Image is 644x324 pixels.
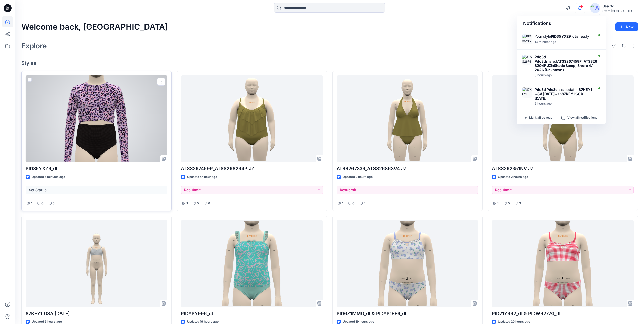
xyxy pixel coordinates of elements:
strong: Pdc3d Pdc3d [535,87,558,92]
p: 87KEY1 GSA [DATE] [26,310,167,317]
div: Your style is ready [535,34,593,39]
p: ATSS262351NV JZ [492,165,634,172]
a: PID6Z1MMG_dt & PIDYP1EE6_dt [337,220,478,307]
div: Swim [GEOGRAPHIC_DATA] [602,9,638,13]
div: Wednesday, August 20, 2025 05:31 [535,73,597,77]
p: 3 [519,201,521,206]
div: has updated with [535,87,593,100]
p: 0 [41,201,44,206]
a: ATSS267459P_ATSS268294P JZ [181,75,323,162]
strong: PID35YXZ9_dt [551,34,576,39]
p: PIDYPY996_dt [181,310,323,317]
div: Wednesday, August 20, 2025 05:15 [535,102,593,105]
p: PID6Z1MMG_dt & PIDYP1EE6_dt [337,310,478,317]
div: Usa 3d [602,3,638,9]
div: Notifications [517,16,606,31]
strong: ATSS267459P_ATSS268294P JZ [535,59,597,68]
a: PID35YXZ9_dt [26,75,167,162]
p: ATSS267339_ATSS26863V4 JZ [337,165,478,172]
p: 4 [364,201,366,206]
a: 87KEY1 GSA 2025.8.7 [26,220,167,307]
p: 1 [31,201,32,206]
p: PID35YXZ9_dt [26,165,167,172]
p: 0 [53,201,55,206]
a: ATSS262351NV JZ [492,75,634,162]
h4: Styles [21,60,638,66]
p: 1 [186,201,188,206]
p: 6 [208,201,210,206]
a: PID71Y992_dt & PIDWR277G_dt [492,220,634,307]
p: 0 [197,201,199,206]
img: ATSS267459P_ATSS268294P JZ [522,55,532,65]
strong: 87KEY1 GSA [DATE] [535,92,583,100]
p: Updated 5 minutes ago [32,174,65,180]
img: 87KEY1 GSA 2025.8.20 [522,87,532,98]
p: Mark all as read [529,116,552,120]
p: Updated 2 hours ago [498,174,528,180]
a: ATSS267339_ATSS26863V4 JZ [337,75,478,162]
h2: Welcome back, [GEOGRAPHIC_DATA] [21,22,168,32]
img: avatar [590,3,600,13]
p: Updated an hour ago [187,174,217,180]
strong: 87KEY1 GSA [DATE] [535,87,592,96]
p: 1 [497,201,499,206]
p: View all notifications [567,116,597,120]
img: PID35YXZ9_dt_allsizes [522,34,532,44]
a: PIDYPY996_dt [181,220,323,307]
h2: Explore [21,42,47,50]
p: Updated 2 hours ago [343,174,373,180]
p: ATSS267459P_ATSS268294P JZ [181,165,323,172]
div: shared in [535,55,597,72]
strong: Pdc3d Pdc3d [535,55,546,63]
div: Wednesday, August 20, 2025 10:59 [535,40,593,44]
p: PID71Y992_dt & PIDWR277G_dt [492,310,634,317]
strong: Shade &amp; Shore 4.1 2026 (Unknown) [535,63,593,72]
p: 1 [342,201,343,206]
button: New [615,22,638,31]
p: 0 [352,201,355,206]
p: 0 [508,201,510,206]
